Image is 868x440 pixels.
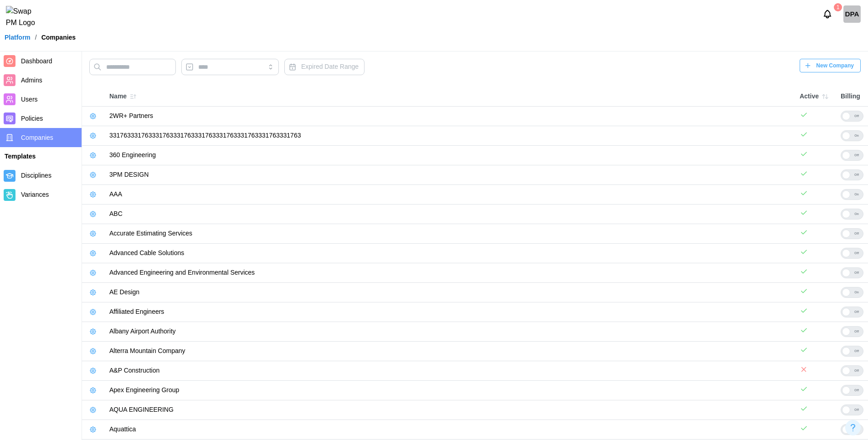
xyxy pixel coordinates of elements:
div: Billing [841,92,863,102]
span: Dashboard [21,57,52,65]
div: Off [850,229,863,239]
td: Advanced Cable Solutions [105,244,795,263]
td: Accurate Estimating Services [105,224,795,244]
div: 1 [834,3,842,11]
div: Off [850,307,863,317]
button: Expired Date Range [284,59,365,75]
div: On [850,209,863,219]
td: AAA [105,185,795,205]
div: On [850,287,863,297]
td: AQUA ENGINEERING [105,400,795,420]
div: Active [800,90,832,103]
div: Off [850,385,863,395]
a: Platform [5,34,31,41]
span: Disciplines [21,172,51,179]
div: Off [850,366,863,376]
td: Aquattica [105,420,795,440]
td: Alterra Mountain Company [105,342,795,361]
div: On [850,131,863,141]
td: 2WR+ Partners [105,107,795,126]
button: Notifications [820,6,835,22]
td: A&P Construction [105,361,795,381]
div: Off [850,111,863,121]
span: Admins [21,77,42,84]
div: Name [109,90,791,103]
img: Swap PM Logo [6,6,43,29]
td: Apex Engineering Group [105,381,795,400]
span: Policies [21,115,43,122]
span: New Company [816,59,854,72]
td: Advanced Engineering and Environmental Services [105,263,795,283]
div: Off [850,405,863,415]
div: Off [850,327,863,337]
td: 360 Engineering [105,146,795,165]
div: Off [850,346,863,356]
div: DPA [843,5,861,23]
td: 331763331763331763331763331763331763331763331763331763 [105,126,795,146]
div: Templates [5,152,77,162]
span: Users [21,96,38,103]
div: Off [850,150,863,160]
div: Off [850,268,863,278]
td: ABC [105,205,795,224]
div: / [35,34,37,41]
span: Companies [21,134,53,141]
button: New Company [800,59,861,72]
div: Companies [41,34,76,41]
div: Off [850,248,863,258]
span: Expired Date Range [301,63,359,70]
td: 3PM DESIGN [105,165,795,185]
td: AE Design [105,283,795,302]
div: Off [850,170,863,180]
div: On [850,189,863,200]
span: Variances [21,191,49,198]
td: Affiliated Engineers [105,302,795,322]
td: Albany Airport Authority [105,322,795,342]
a: Daud Platform admin [843,5,861,23]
